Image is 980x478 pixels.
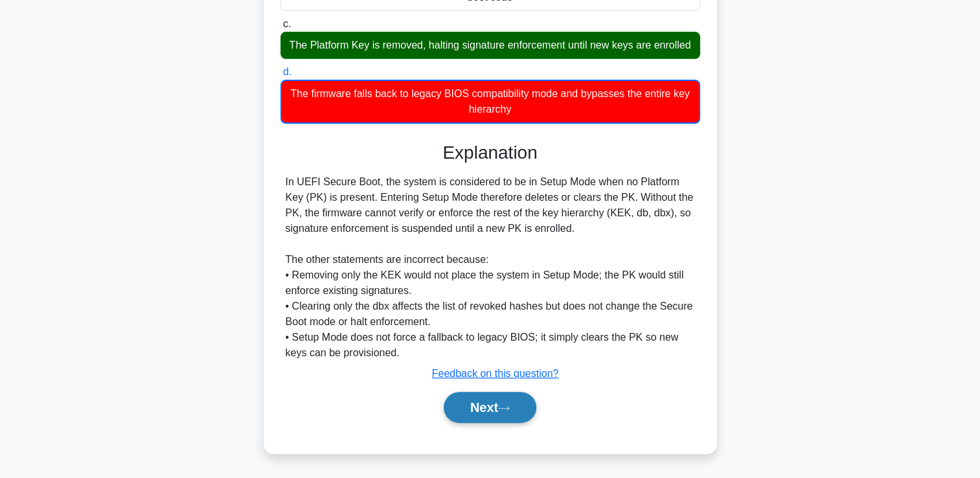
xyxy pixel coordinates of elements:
[286,174,695,361] div: In UEFI Secure Boot, the system is considered to be in Setup Mode when no Platform Key (PK) is pr...
[288,142,692,164] h3: Explanation
[444,392,536,423] button: Next
[283,18,291,29] span: c.
[283,66,291,77] span: d.
[432,368,559,379] a: Feedback on this question?
[280,80,700,124] div: The firmware falls back to legacy BIOS compatibility mode and bypasses the entire key hierarchy
[280,32,700,59] div: The Platform Key is removed, halting signature enforcement until new keys are enrolled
